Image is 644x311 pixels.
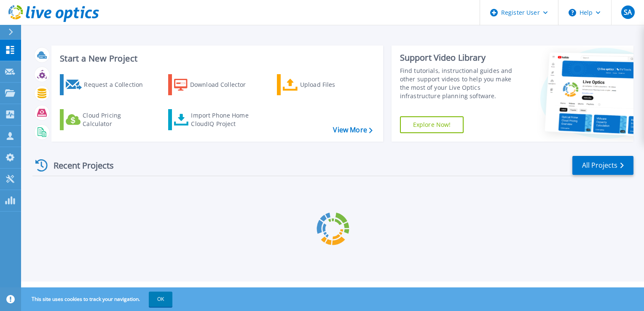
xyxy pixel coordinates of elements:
h3: Start a New Project [60,54,372,63]
a: Cloud Pricing Calculator [60,109,154,130]
a: Upload Files [277,74,371,95]
div: Find tutorials, instructional guides and other support videos to help you make the most of your L... [400,67,521,100]
div: Download Collector [190,76,258,93]
a: All Projects [572,156,633,175]
a: Request a Collection [60,74,154,95]
div: Recent Projects [32,155,125,176]
div: Cloud Pricing Calculator [83,111,150,128]
div: Import Phone Home CloudIQ Project [191,111,257,128]
span: This site uses cookies to track your navigation. [23,292,172,307]
div: Support Video Library [400,52,521,63]
span: SA [624,9,632,16]
div: Upload Files [300,76,368,93]
a: Download Collector [168,74,262,95]
div: Request a Collection [84,76,151,93]
a: View More [333,126,372,134]
button: OK [149,292,172,307]
a: Explore Now! [400,116,464,133]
